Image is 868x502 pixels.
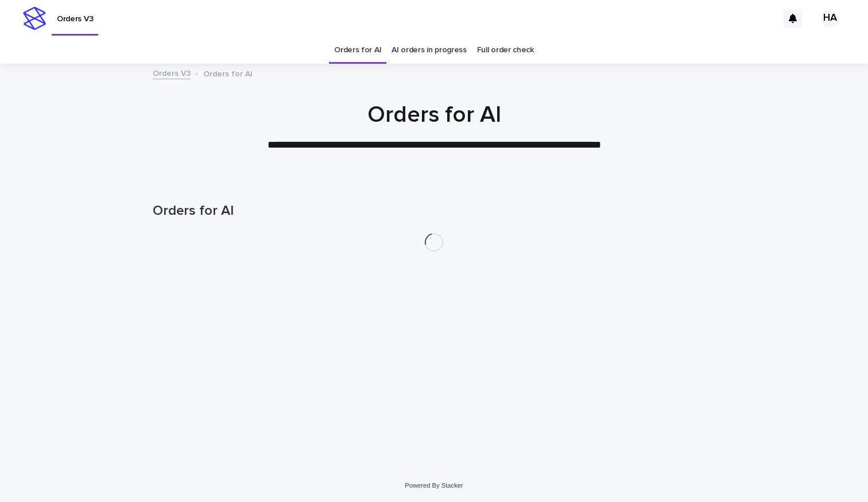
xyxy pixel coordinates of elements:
a: Full order check [477,37,534,64]
img: stacker-logo-s-only.png [23,7,46,30]
a: AI orders in progress [392,37,467,64]
a: Powered By Stacker [405,482,463,489]
h1: Orders for AI [153,101,715,129]
a: Orders V3 [153,66,191,79]
p: Orders for AI [203,67,253,79]
h1: Orders for AI [153,203,715,219]
div: HA [821,9,839,28]
a: Orders for AI [334,37,381,64]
